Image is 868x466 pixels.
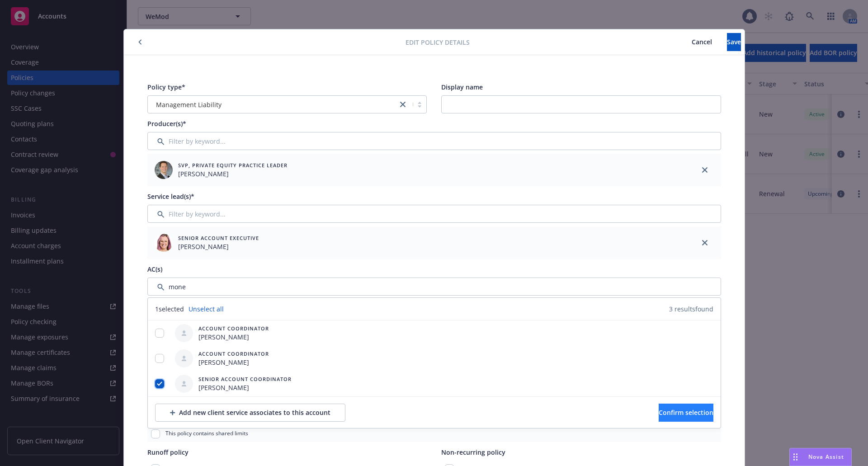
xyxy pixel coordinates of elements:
button: Add new client service associates to this account [155,404,345,422]
img: employee photo [155,161,173,179]
span: Runoff policy [147,448,189,457]
span: Non-recurring policy [441,448,505,457]
span: Display name [441,83,483,91]
input: Filter by keyword... [147,205,721,223]
span: Service lead(s)* [147,192,194,201]
input: Filter by keyword... [147,278,721,296]
span: Account Coordinator [198,325,269,332]
span: [PERSON_NAME] [178,242,259,251]
button: Save [727,33,741,51]
span: Senior Account Coordinator [198,375,292,383]
span: Policy type* [147,83,185,91]
span: [PERSON_NAME] [178,169,288,179]
span: Nova Assist [808,453,844,461]
span: Producer(s)* [147,119,186,128]
button: Confirm selection [659,404,713,422]
span: Cancel [692,38,712,46]
span: Save [727,38,741,46]
span: AC(s) [147,265,162,273]
a: Unselect all [189,304,224,314]
input: Filter by keyword... [147,132,721,150]
span: Management Liability [152,100,393,109]
a: close [699,165,710,175]
button: Nova Assist [789,448,852,466]
div: This policy contains shared limits [147,426,721,442]
img: employee photo [155,234,173,252]
a: close [397,99,408,110]
span: 1 selected [155,304,184,314]
span: [PERSON_NAME] [198,383,292,392]
span: Edit policy details [406,38,470,47]
span: 3 results found [669,304,713,314]
span: Management Liability [156,100,222,109]
span: Account Coordinator [198,350,269,358]
span: [PERSON_NAME] [198,332,269,342]
button: Cancel [677,33,727,51]
div: Drag to move [790,448,801,466]
span: Senior Account Executive [178,234,259,242]
span: Confirm selection [659,408,713,417]
span: [PERSON_NAME] [198,358,269,367]
div: Add new client service associates to this account [170,404,330,421]
span: SVP, Private Equity Practice Leader [178,161,288,169]
a: close [699,237,710,248]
